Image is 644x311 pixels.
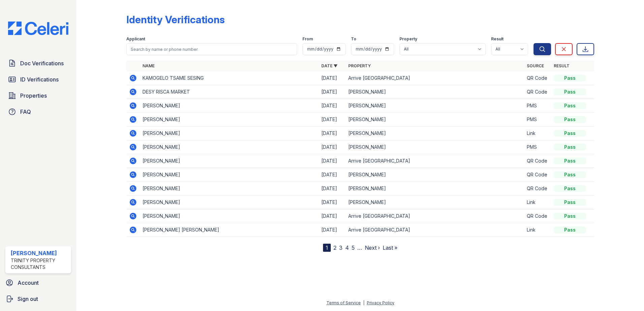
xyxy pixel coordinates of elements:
td: [PERSON_NAME] [140,113,319,127]
td: [DATE] [319,99,346,113]
span: Doc Verifications [20,59,64,67]
td: QR Code [524,209,551,223]
td: [PERSON_NAME] [346,182,524,196]
span: FAQ [20,108,31,116]
span: ID Verifications [20,75,59,83]
label: Applicant [126,36,145,42]
a: Terms of Service [326,300,361,305]
div: 1 [323,244,331,252]
div: Pass [554,116,586,123]
a: ID Verifications [5,73,71,86]
td: Arrive [GEOGRAPHIC_DATA] [346,154,524,168]
td: [DATE] [319,113,346,127]
div: Pass [554,144,586,150]
td: QR Code [524,168,551,182]
td: [PERSON_NAME] [PERSON_NAME] [140,223,319,237]
a: FAQ [5,105,71,118]
td: QR Code [524,85,551,99]
td: [DATE] [319,182,346,196]
td: [DATE] [319,196,346,209]
a: Privacy Policy [367,300,394,305]
td: Link [524,196,551,209]
td: Arrive [GEOGRAPHIC_DATA] [346,223,524,237]
a: Name [142,63,155,68]
td: [PERSON_NAME] [346,127,524,140]
td: QR Code [524,182,551,196]
span: Account [18,279,39,287]
div: Pass [554,158,586,164]
a: Property [348,63,371,68]
td: [DATE] [319,223,346,237]
td: [DATE] [319,127,346,140]
td: [PERSON_NAME] [346,168,524,182]
div: Pass [554,185,586,192]
td: [PERSON_NAME] [140,209,319,223]
div: Identity Verifications [126,13,225,26]
td: Link [524,127,551,140]
a: 5 [352,244,355,251]
div: Pass [554,199,586,206]
td: [PERSON_NAME] [346,140,524,154]
td: [PERSON_NAME] [140,154,319,168]
td: [PERSON_NAME] [140,99,319,113]
a: 2 [333,244,336,251]
td: [PERSON_NAME] [140,127,319,140]
td: [PERSON_NAME] [346,113,524,127]
div: | [363,300,364,305]
label: To [351,36,356,42]
a: Properties [5,89,71,102]
td: PMS [524,99,551,113]
td: [PERSON_NAME] [140,196,319,209]
a: 3 [339,244,343,251]
div: Pass [554,75,586,81]
a: Doc Verifications [5,57,71,70]
a: Last » [383,244,397,251]
div: Pass [554,171,586,178]
a: Result [554,63,570,68]
td: [PERSON_NAME] [346,99,524,113]
td: [DATE] [319,168,346,182]
td: [PERSON_NAME] [140,140,319,154]
div: Pass [554,102,586,109]
div: Pass [554,89,586,95]
td: [DATE] [319,209,346,223]
a: Account [3,276,74,289]
td: [PERSON_NAME] [346,85,524,99]
td: [DATE] [319,154,346,168]
input: Search by name or phone number [126,43,297,55]
div: [PERSON_NAME] [11,249,68,257]
td: [PERSON_NAME] [140,182,319,196]
span: Sign out [18,295,38,303]
td: Link [524,223,551,237]
td: DESY RISCA MARKET [140,85,319,99]
img: CE_Logo_Blue-a8612792a0a2168367f1c8372b55b34899dd931a85d93a1a3d3e32e68fde9ad4.png [3,22,74,35]
label: Result [491,36,504,42]
div: Pass [554,130,586,137]
div: Pass [554,213,586,219]
td: QR Code [524,71,551,85]
label: From [302,36,313,42]
a: Sign out [3,292,74,306]
td: Arrive [GEOGRAPHIC_DATA] [346,71,524,85]
td: QR Code [524,154,551,168]
a: Next › [365,244,380,251]
a: Source [527,63,544,68]
td: PMS [524,113,551,127]
td: [DATE] [319,140,346,154]
a: 4 [345,244,349,251]
div: Pass [554,227,586,233]
td: [PERSON_NAME] [140,168,319,182]
div: Trinity Property Consultants [11,257,68,271]
td: [PERSON_NAME] [346,196,524,209]
td: [DATE] [319,71,346,85]
td: [DATE] [319,85,346,99]
td: PMS [524,140,551,154]
label: Property [399,36,417,42]
span: Properties [20,92,47,100]
td: Arrive [GEOGRAPHIC_DATA] [346,209,524,223]
a: Date ▼ [321,63,337,68]
td: KAMOGELO TSAME SESING [140,71,319,85]
span: … [357,244,362,252]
